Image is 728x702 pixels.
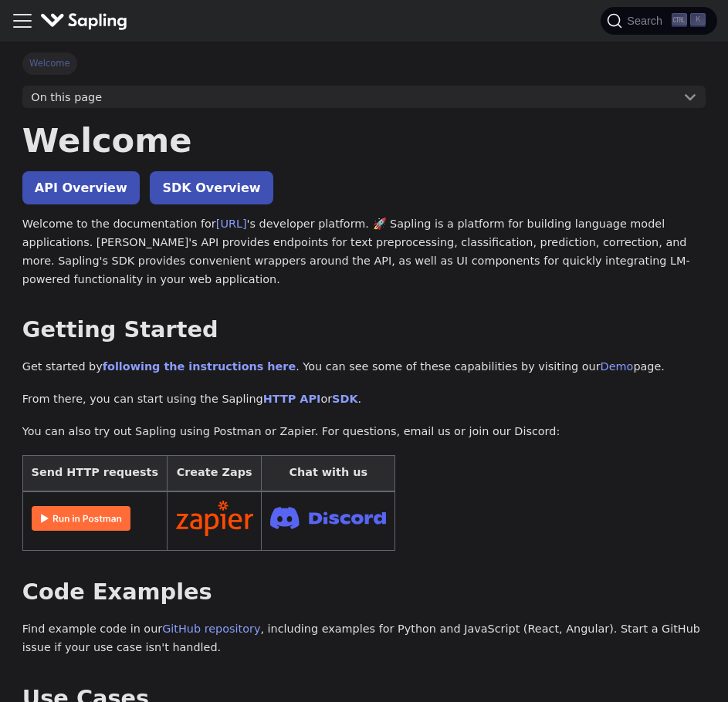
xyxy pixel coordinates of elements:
img: Sapling.ai [40,10,128,32]
a: Demo [601,360,634,373]
a: SDK Overview [150,171,273,204]
a: API Overview [22,171,140,204]
a: GitHub repository [162,623,260,635]
p: You can also try out Sapling using Postman or Zapier. For questions, email us or join our Discord: [22,423,706,441]
p: Find example code in our , including examples for Python and JavaScript (React, Angular). Start a... [22,620,706,657]
button: Toggle navigation bar [11,9,34,32]
p: Get started by . You can see some of these capabilities by visiting our page. [22,358,706,376]
th: Chat with us [262,455,395,491]
a: following the instructions here [103,360,296,373]
kbd: K [690,13,706,27]
a: Sapling.ai [40,10,134,32]
th: Send HTTP requests [22,455,167,491]
h2: Code Examples [22,579,706,606]
img: Connect in Zapier [176,501,253,536]
h1: Welcome [22,120,706,161]
button: On this page [22,86,706,109]
p: Welcome to the documentation for 's developer platform. 🚀 Sapling is a platform for building lang... [22,215,706,289]
nav: Breadcrumbs [22,52,706,74]
img: Run in Postman [32,506,130,531]
a: [URL] [216,218,247,230]
th: Create Zaps [167,455,262,491]
p: From there, you can start using the Sapling or . [22,390,706,409]
span: Search [622,15,672,27]
a: HTTP API [263,393,321,405]
img: Join Discord [270,502,386,534]
h2: Getting Started [22,316,706,344]
span: Welcome [22,52,77,74]
button: Search (Ctrl+K) [601,7,716,35]
a: SDK [332,393,357,405]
